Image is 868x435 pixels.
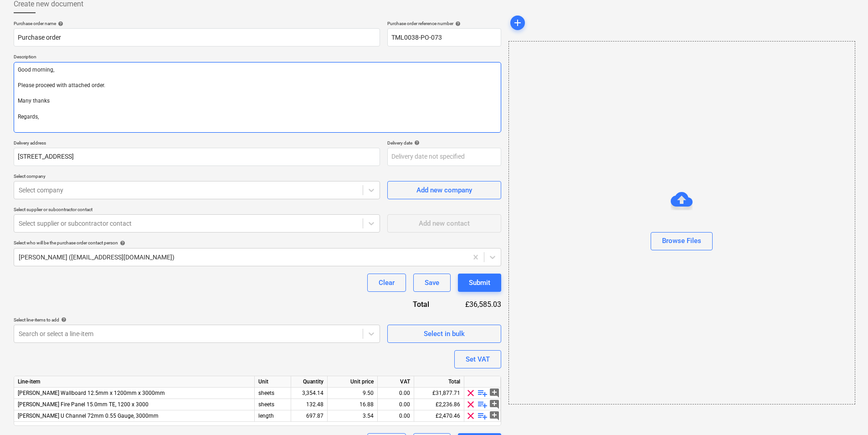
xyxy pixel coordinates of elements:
[18,401,149,408] span: Knauf Fire Panel 15.0mm TE, 1200 x 3000
[508,41,855,404] div: Browse Files
[14,148,380,166] input: Delivery address
[14,28,380,47] input: Document name
[465,388,476,399] span: clear
[387,140,501,146] div: Delivery date
[469,277,490,289] div: Submit
[425,277,439,289] div: Save
[255,376,291,388] div: Unit
[14,62,501,133] textarea: Good morning, Please proceed with attached order. Many thanks Regards,
[512,17,523,28] span: add
[477,388,488,399] span: playlist_add
[255,388,291,399] div: sheets
[413,274,451,292] button: Save
[477,399,488,410] span: playlist_add
[18,413,159,419] span: Knauf U Channel 72mm 0.55 Gauge, 3000mm
[822,391,868,435] iframe: Chat Widget
[381,388,410,399] div: 0.00
[387,28,501,47] input: Reference number
[14,317,380,323] div: Select line-items to add
[14,54,501,62] p: Description
[387,148,501,166] input: Delivery date not specified
[444,299,501,310] div: £36,585.03
[383,299,444,310] div: Total
[454,350,501,368] button: Set VAT
[295,410,324,422] div: 697.87
[414,388,464,399] div: £31,877.71
[387,21,501,26] div: Purchase order reference number
[59,317,67,322] span: help
[56,21,63,26] span: help
[379,277,395,289] div: Clear
[14,207,380,214] p: Select supplier or subcontractor contact
[662,235,701,247] div: Browse Files
[424,328,465,340] div: Select in bulk
[489,388,500,399] span: add_comment
[367,274,406,292] button: Clear
[378,376,414,388] div: VAT
[331,388,374,399] div: 9.50
[387,325,501,343] button: Select in bulk
[412,140,420,145] span: help
[331,410,374,422] div: 3.54
[14,140,380,148] p: Delivery address
[416,184,472,196] div: Add new company
[295,388,324,399] div: 3,354.14
[255,410,291,422] div: length
[466,353,490,365] div: Set VAT
[14,21,380,26] div: Purchase order name
[14,240,501,246] div: Select who will be the purchase order contact person
[477,410,488,421] span: playlist_add
[18,390,165,396] span: Knauf Wallboard 12.5mm x 1200mm x 3000mm
[255,399,291,410] div: sheets
[414,376,464,388] div: Total
[295,399,324,410] div: 132.48
[465,399,476,410] span: clear
[14,376,255,388] div: Line-item
[291,376,328,388] div: Quantity
[381,399,410,410] div: 0.00
[489,410,500,421] span: add_comment
[458,274,501,292] button: Submit
[651,232,713,250] button: Browse Files
[453,21,461,26] span: help
[465,410,476,421] span: clear
[118,240,125,246] span: help
[414,399,464,410] div: £2,236.86
[489,399,500,410] span: add_comment
[381,410,410,422] div: 0.00
[414,410,464,422] div: £2,470.46
[331,399,374,410] div: 16.88
[14,173,380,181] p: Select company
[387,181,501,199] button: Add new company
[328,376,378,388] div: Unit price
